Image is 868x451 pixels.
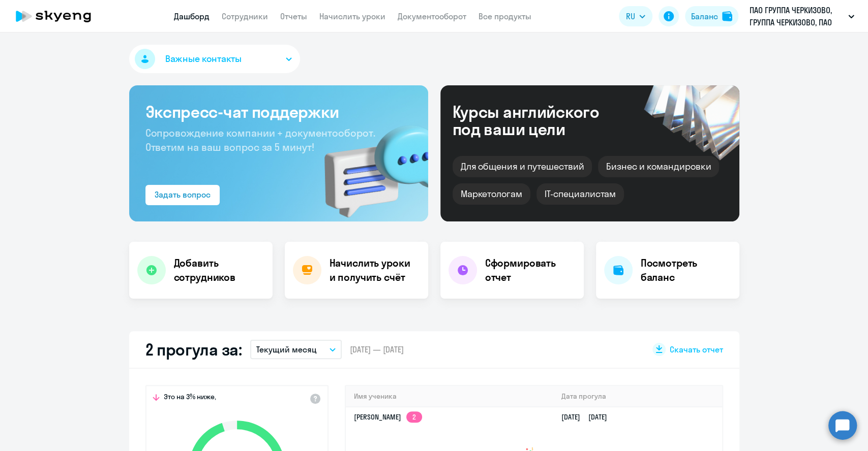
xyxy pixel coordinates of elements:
a: Все продукты [478,11,531,21]
button: Важные контакты [129,45,300,73]
span: Скачать отчет [670,344,723,355]
button: RU [619,6,652,26]
div: Маркетологам [453,183,530,205]
p: ПАО ГРУППА ЧЕРКИЗОВО, ГРУППА ЧЕРКИЗОВО, ПАО [750,4,844,28]
button: ПАО ГРУППА ЧЕРКИЗОВО, ГРУППА ЧЕРКИЗОВО, ПАО [744,4,859,28]
div: Задать вопрос [155,188,211,201]
span: Сопровождение компании + документооборот. Ответим на ваш вопрос за 5 минут! [145,126,375,153]
th: Имя ученика [346,386,553,407]
app-skyeng-badge: 2 [406,411,422,423]
a: Дашборд [174,11,209,21]
a: [DATE][DATE] [561,412,615,422]
h4: Посмотреть баланс [641,256,731,284]
span: [DATE] — [DATE] [350,344,404,355]
th: Дата прогула [553,386,722,407]
button: Балансbalance [685,6,738,26]
button: Задать вопрос [145,185,220,205]
span: RU [626,10,635,22]
h4: Начислить уроки и получить счёт [330,256,418,284]
a: Документооборот [398,11,466,21]
a: Отчеты [280,11,307,21]
img: bg-img [310,107,428,221]
img: balance [722,11,732,21]
div: Курсы английского под ваши цели [453,103,626,138]
div: Для общения и путешествий [453,156,592,177]
h4: Добавить сотрудников [174,256,264,284]
a: Начислить уроки [319,11,385,21]
div: Бизнес и командировки [598,156,719,177]
h3: Экспресс-чат поддержки [145,102,412,122]
a: Сотрудники [222,11,268,21]
a: [PERSON_NAME]2 [354,412,422,422]
p: Текущий месяц [256,343,317,356]
div: IT-специалистам [536,183,624,205]
h2: 2 прогула за: [145,339,242,360]
div: Баланс [691,10,718,22]
h4: Сформировать отчет [485,256,576,284]
span: Это на 3% ниже, [164,392,216,404]
span: Важные контакты [165,52,242,66]
button: Текущий месяц [250,340,342,359]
